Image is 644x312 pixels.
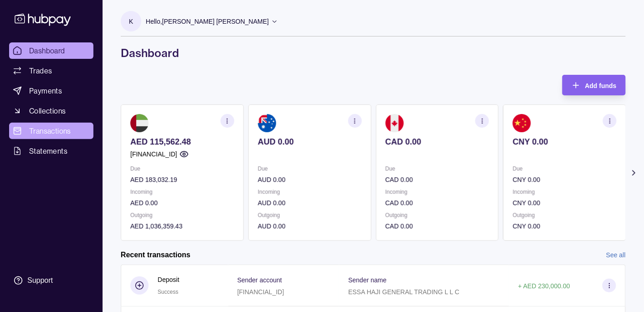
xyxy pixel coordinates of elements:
[518,282,570,290] p: + AED 230,000.00
[27,276,53,286] div: Support
[29,85,62,96] span: Payments
[513,137,617,147] p: CNY 0.00
[386,187,489,197] p: Incoming
[237,276,282,284] p: Sender account
[513,175,617,185] p: CNY 0.00
[258,114,276,132] img: au
[9,123,93,139] a: Transactions
[386,198,489,208] p: CAD 0.00
[130,175,234,185] p: AED 183,032.19
[258,187,362,197] p: Incoming
[9,62,93,79] a: Trades
[29,45,65,56] span: Dashboard
[386,175,489,185] p: CAD 0.00
[9,83,93,99] a: Payments
[348,276,386,284] p: Sender name
[258,221,362,231] p: AUD 0.00
[9,103,93,119] a: Collections
[130,210,234,220] p: Outgoing
[158,275,179,285] p: Deposit
[121,46,626,60] h1: Dashboard
[386,210,489,220] p: Outgoing
[386,137,489,147] p: CAD 0.00
[130,198,234,208] p: AED 0.00
[130,114,149,132] img: ae
[130,187,234,197] p: Incoming
[258,175,362,185] p: AUD 0.00
[386,164,489,174] p: Due
[9,271,93,290] a: Support
[606,250,626,260] a: See all
[258,137,362,147] p: AUD 0.00
[258,210,362,220] p: Outgoing
[386,221,489,231] p: CAD 0.00
[146,16,269,26] p: Hello, [PERSON_NAME] [PERSON_NAME]
[29,65,52,76] span: Trades
[585,82,617,89] span: Add funds
[130,137,234,147] p: AED 115,562.48
[237,288,284,296] p: [FINANCIAL_ID]
[513,164,617,174] p: Due
[130,149,177,159] p: [FINANCIAL_ID]
[513,210,617,220] p: Outgoing
[29,105,66,116] span: Collections
[130,164,234,174] p: Due
[29,125,71,136] span: Transactions
[386,114,404,132] img: ca
[513,198,617,208] p: CNY 0.00
[130,221,234,231] p: AED 1,036,359.43
[513,221,617,231] p: CNY 0.00
[121,250,191,260] h2: Recent transactions
[562,75,626,95] button: Add funds
[9,42,93,59] a: Dashboard
[129,16,133,26] p: K
[513,187,617,197] p: Incoming
[513,114,531,132] img: cn
[29,146,67,156] span: Statements
[9,143,93,159] a: Statements
[158,289,178,295] span: Success
[348,288,459,296] p: ESSA HAJI GENERAL TRADING L L C
[258,198,362,208] p: AUD 0.00
[258,164,362,174] p: Due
